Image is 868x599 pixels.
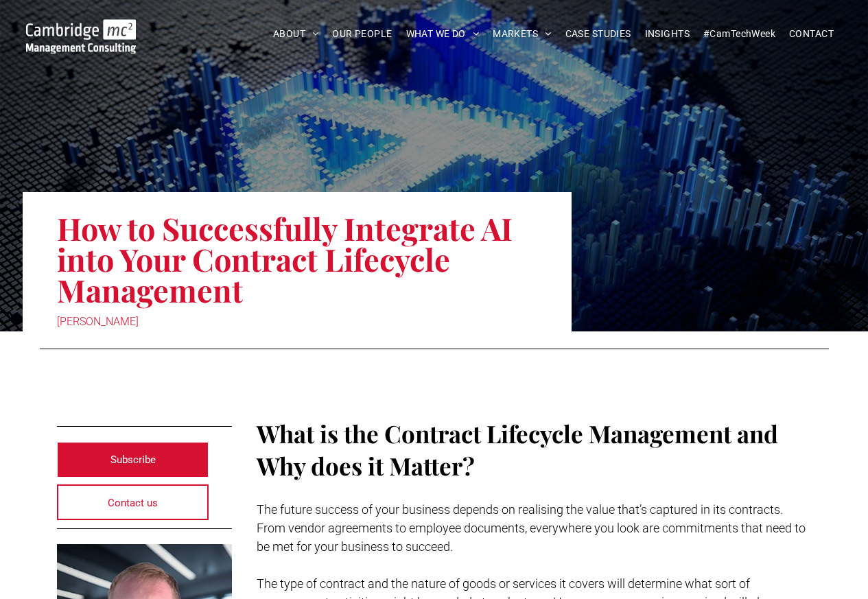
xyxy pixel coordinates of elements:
a: CASE STUDIES [559,23,638,45]
span: Subscribe [110,443,156,477]
h1: How to Successfully Integrate AI into Your Contract Lifecycle Management [57,211,537,307]
a: OUR PEOPLE [325,23,399,45]
a: Your Business Transformed | Cambridge Management Consulting [26,21,137,36]
a: WHAT WE DO [399,23,486,45]
a: INSIGHTS [638,23,696,45]
a: #CamTechWeek [696,23,782,45]
span: Contact us [108,486,158,520]
a: CONTACT [782,23,841,45]
img: Cambridge MC Logo [26,19,137,54]
a: Contact us [57,484,209,520]
a: Subscribe [57,442,209,478]
a: ABOUT [266,23,326,45]
div: [PERSON_NAME] [57,312,537,331]
span: The future success of your business depends on realising the value that’s captured in its contrac... [257,502,806,554]
span: What is the Contract Lifecycle Management and Why does it Matter? [257,417,778,482]
a: MARKETS [486,23,558,45]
